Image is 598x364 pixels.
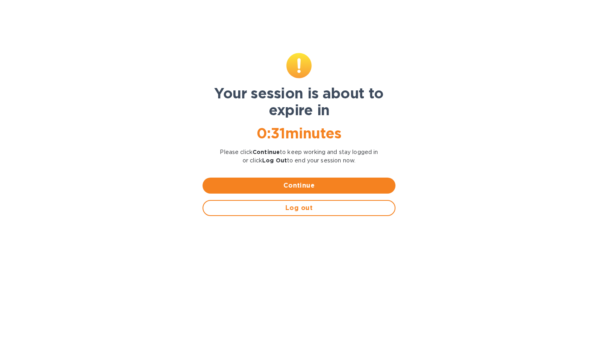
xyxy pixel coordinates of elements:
[253,149,280,155] b: Continue
[209,181,389,190] span: Continue
[262,157,287,164] b: Log Out
[203,85,395,118] h1: Your session is about to expire in
[203,148,395,165] p: Please click to keep working and stay logged in or click to end your session now.
[203,178,395,194] button: Continue
[203,125,395,142] h1: 0 : 31 minutes
[210,203,388,213] span: Log out
[203,200,395,216] button: Log out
